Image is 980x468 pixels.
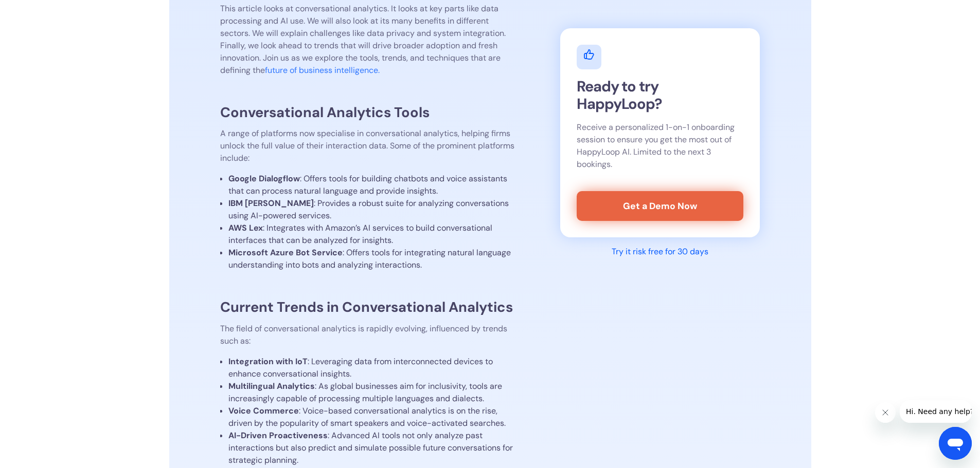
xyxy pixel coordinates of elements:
[939,427,972,460] iframe: Button to launch messaging window
[220,85,519,97] p: ‍
[577,121,743,171] p: Receive a personalized 1-on-1 onboarding session to ensure you get the most out of HappyLoop AI. ...
[228,222,263,233] strong: AWS Lex
[900,400,972,423] iframe: Message from company
[228,173,519,197] li: : Offers tools for building chatbots and voice assistants that can process natural language and p...
[228,247,343,258] strong: Microsoft Azure Bot Service
[875,402,896,423] iframe: Close message
[220,127,519,164] p: A range of platforms now specialise in conversational analytics, helping firms unlock the full va...
[577,78,743,113] h2: Ready to try HappyLoop?
[228,380,519,405] li: : As global businesses aim for inclusivity, tools are increasingly capable of processing multiple...
[577,191,743,221] a: Get a Demo Now
[228,197,519,222] li: : Provides a robust suite for analyzing conversations using AI-powered services.
[612,246,708,258] div: Try it risk free for 30 days
[220,279,519,292] p: ‍
[228,198,314,209] strong: IBM [PERSON_NAME]
[228,173,300,184] strong: Google Dialogflow
[228,430,328,441] strong: AI-Driven Proactiveness
[228,356,308,367] strong: Integration with IoT
[220,323,519,347] p: The field of conversational analytics is rapidly evolving, influenced by trends such as:
[228,405,299,416] strong: Voice Commerce
[228,247,519,271] li: : Offers tools for integrating natural language understanding into bots and analyzing interactions.
[220,105,519,119] h2: Conversational Analytics Tools
[228,355,519,380] li: : Leveraging data from interconnected devices to enhance conversational insights.
[228,405,519,429] li: : Voice-based conversational analytics is on the rise, driven by the popularity of smart speakers...
[228,429,519,466] li: : Advanced AI tools not only analyze past interactions but also predict and simulate possible fut...
[228,381,315,391] strong: Multilingual Analytics
[265,65,380,76] a: future of business intelligence.
[220,300,519,314] h2: Current Trends in Conversational Analytics
[220,3,519,77] p: This article looks at conversational analytics. It looks at key parts like data processing and AI...
[6,7,74,15] span: Hi. Need any help?
[228,222,519,247] li: : Integrates with Amazon’s AI services to build conversational interfaces that can be analyzed fo...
